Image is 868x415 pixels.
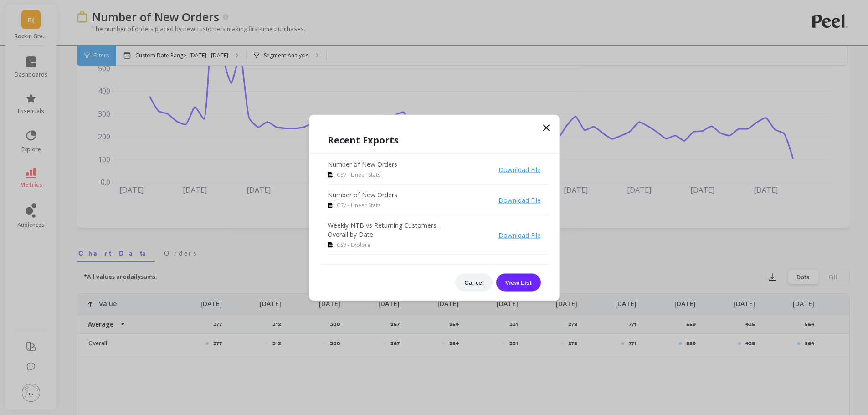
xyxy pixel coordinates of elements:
[328,220,455,239] p: Weekly NTB vs Returning Customers - Overall by Date
[498,231,541,239] a: Download File
[337,170,380,179] span: CSV - Linear Stats
[328,172,333,177] img: csv icon
[496,273,541,291] button: View List
[455,273,493,291] button: Cancel
[328,190,397,199] p: Number of New Orders
[328,159,397,169] p: Number of New Orders
[328,202,333,208] img: csv icon
[328,133,541,147] h1: Recent Exports
[498,165,541,174] a: Download File
[337,201,380,209] span: CSV - Linear Stats
[337,241,370,249] span: CSV - Explore
[328,242,333,247] img: csv icon
[498,195,541,204] a: Download File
